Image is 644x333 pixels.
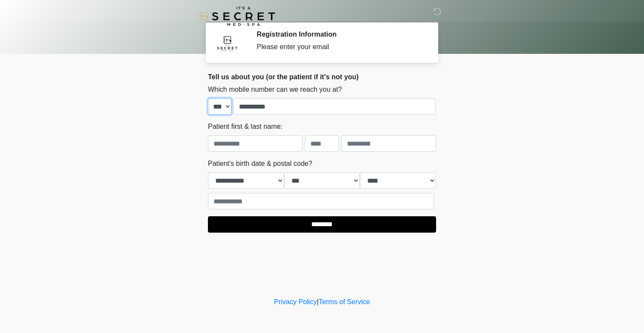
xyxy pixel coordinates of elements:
h2: Registration Information [257,30,423,38]
a: | [317,298,319,305]
label: Which mobile number can we reach you at? [208,84,342,95]
a: Privacy Policy [274,298,317,305]
div: Please enter your email [257,42,423,52]
label: Patient first & last name: [208,121,282,132]
label: Patient's birth date & postal code? [208,159,312,169]
h2: Tell us about you (or the patient if it's not you) [208,73,436,81]
img: Agent Avatar [214,30,240,56]
img: It's A Secret Med Spa Logo [199,6,275,26]
a: Terms of Service [319,298,370,305]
